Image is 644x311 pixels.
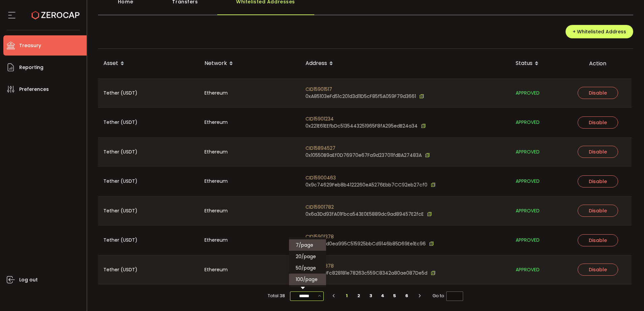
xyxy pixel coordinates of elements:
[296,276,318,283] span: 100/page
[103,89,137,97] span: Tether (USDT)
[19,84,49,94] span: Preferences
[578,175,618,187] button: Disable
[305,211,424,218] span: 0x6a3Dd93fA01Fbca543E0E5889dc9ad89457E2fcE
[589,207,607,214] span: Disable
[103,236,137,244] span: Tether (USDT)
[305,174,436,181] span: CID15900463
[365,291,377,301] li: 3
[305,93,416,100] span: 0xA85103eFd51c201d3d11D5cF85f5A059F79d3661
[510,58,564,69] div: Status
[19,41,41,50] span: Treasury
[432,291,463,301] span: Go to
[296,253,316,260] span: 20/page
[204,148,228,156] span: Ethereum
[103,177,137,185] span: Tether (USDT)
[589,266,607,273] span: Disable
[19,63,43,72] span: Reporting
[578,234,618,246] button: Disable
[589,119,607,126] span: Disable
[516,89,540,97] span: APPROVED
[578,264,618,276] button: Disable
[204,177,228,185] span: Ethereum
[578,146,618,158] button: Disable
[305,123,418,130] span: 0x221E61EEfbDc5135443251965F8fA295edB24a34
[589,148,607,155] span: Disable
[516,207,540,215] span: APPROVED
[377,291,389,301] li: 4
[305,145,430,152] span: CID15894527
[564,60,632,67] div: Action
[516,236,540,244] span: APPROVED
[296,265,316,271] span: 50/page
[204,118,228,126] span: Ethereum
[400,291,413,301] li: 6
[98,58,199,69] div: Asset
[589,178,607,185] span: Disable
[516,148,540,156] span: APPROVED
[103,207,137,215] span: Tether (USDT)
[300,58,510,69] div: Address
[589,90,607,96] span: Disable
[204,207,228,215] span: Ethereum
[268,291,285,301] span: Total 38
[305,270,427,277] span: 0x9d4D9Fc828181e78263c559C8342a80ae087De5d
[305,86,424,93] span: CID15901517
[305,152,422,159] span: 0x10550B9aEf0D76970e67Fa9d237011fdBA27483A
[199,58,300,69] div: Network
[305,233,434,240] span: CID15901378
[305,263,436,270] span: CID15901378
[103,148,137,156] span: Tether (USDT)
[589,237,607,244] span: Disable
[573,28,626,35] span: + Whitelisted Address
[296,242,313,248] span: 7/page
[516,266,540,274] span: APPROVED
[305,181,427,188] span: 0x9c74629Feb8b4122260eA5276Ebb7CC92eb27cf0
[204,266,228,274] span: Ethereum
[305,204,432,211] span: CID15901782
[610,279,644,311] iframe: Chat Widget
[566,25,633,38] button: + Whitelisted Address
[341,291,353,301] li: 1
[305,115,426,123] span: CID15901234
[578,205,618,217] button: Disable
[103,266,137,274] span: Tether (USDT)
[578,116,618,129] button: Disable
[103,118,137,126] span: Tether (USDT)
[516,177,540,185] span: APPROVED
[578,87,618,99] button: Disable
[204,89,228,97] span: Ethereum
[204,236,228,244] span: Ethereum
[19,275,38,285] span: Log out
[353,291,365,301] li: 2
[389,291,401,301] li: 5
[305,240,426,247] span: 0x047B6d0ea995C515925bbCd9146b85D69Ee1Ec96
[516,118,540,126] span: APPROVED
